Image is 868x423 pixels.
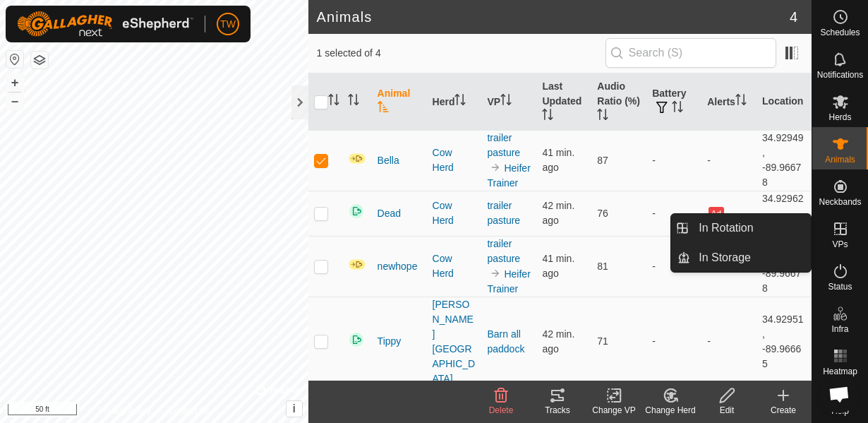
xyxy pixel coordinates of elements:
[817,71,863,79] span: Notifications
[823,367,857,376] span: Heatmap
[487,200,520,226] a: trailer pasture
[790,6,797,28] span: 4
[828,113,851,121] span: Herds
[481,73,536,131] th: VP
[287,401,302,417] button: i
[757,191,812,236] td: 34.92962, -89.9663
[825,155,855,164] span: Animals
[819,198,861,206] span: Neckbands
[757,73,812,131] th: Location
[671,214,811,242] li: In Rotation
[31,52,48,68] button: Map Layers
[433,198,476,228] div: Cow Herd
[542,147,574,173] span: Oct 5, 2025, 2:05 PM
[378,103,389,114] p-sorticon: Activate to sort
[348,258,366,270] img: In Progress
[220,17,236,32] span: TW
[378,153,399,168] span: Bella
[328,96,339,107] p-sorticon: Activate to sort
[433,251,476,281] div: Cow Herd
[646,130,701,191] td: -
[646,73,701,131] th: Battery
[372,73,427,131] th: Animal
[597,261,608,272] span: 81
[542,328,574,355] span: Oct 5, 2025, 2:04 PM
[597,111,608,122] p-sorticon: Activate to sort
[378,206,401,221] span: Dead
[536,73,591,131] th: Last Updated
[487,162,530,189] a: Heifer Trainer
[831,325,848,333] span: Infra
[690,244,811,272] a: In Storage
[348,203,365,220] img: returning on
[646,191,701,236] td: -
[701,73,757,131] th: Alerts
[489,405,514,415] span: Delete
[487,132,520,158] a: trailer pasture
[646,297,701,386] td: -
[699,249,751,266] span: In Storage
[378,259,418,274] span: newhope
[820,28,860,37] span: Schedules
[828,282,852,291] span: Status
[586,404,642,417] div: Change VP
[690,214,811,242] a: In Rotation
[642,404,699,417] div: Change Herd
[348,96,359,107] p-sorticon: Activate to sort
[17,11,193,37] img: Gallagher Logo
[755,404,812,417] div: Create
[757,130,812,191] td: 34.92949, -89.96678
[597,155,608,166] span: 87
[542,200,574,226] span: Oct 5, 2025, 2:04 PM
[98,405,151,417] a: Privacy Policy
[500,96,512,107] p-sorticon: Activate to sort
[6,74,23,91] button: +
[487,268,530,294] a: Heifer Trainer
[542,111,553,122] p-sorticon: Activate to sort
[699,404,755,417] div: Edit
[433,145,476,175] div: Cow Herd
[348,331,365,348] img: returning on
[820,375,858,413] div: Open chat
[735,96,747,107] p-sorticon: Activate to sort
[709,207,724,221] button: Ad
[812,381,868,421] a: Help
[529,404,586,417] div: Tracks
[757,297,812,386] td: 34.92951, -89.96665
[605,38,776,68] input: Search (S)
[487,238,520,264] a: trailer pasture
[646,236,701,297] td: -
[433,297,476,386] div: [PERSON_NAME][GEOGRAPHIC_DATA]
[487,328,524,355] a: Barn all paddock
[292,403,295,415] span: i
[591,73,646,131] th: Audio Ratio (%)
[597,335,608,347] span: 71
[597,208,608,219] span: 76
[832,240,848,249] span: VPs
[6,93,23,109] button: –
[699,220,753,237] span: In Rotation
[701,297,757,386] td: -
[490,268,501,279] img: to
[6,51,23,68] button: Reset Map
[317,8,790,25] h2: Animals
[348,153,366,165] img: In Progress
[378,334,402,349] span: Tippy
[831,407,849,415] span: Help
[168,405,210,417] a: Contact Us
[454,96,466,107] p-sorticon: Activate to sort
[671,244,811,272] li: In Storage
[701,130,757,191] td: -
[542,253,574,279] span: Oct 5, 2025, 2:05 PM
[672,103,683,114] p-sorticon: Activate to sort
[317,46,605,61] span: 1 selected of 4
[490,162,501,173] img: to
[427,73,482,131] th: Herd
